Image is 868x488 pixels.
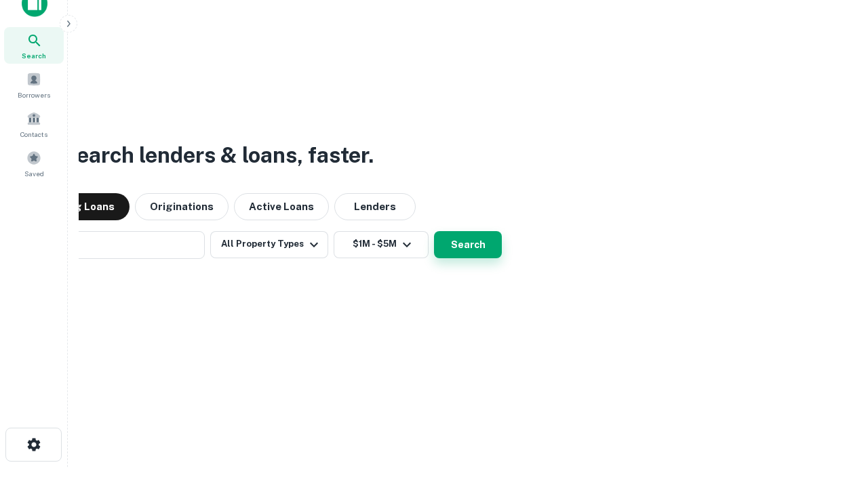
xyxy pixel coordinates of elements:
[24,168,44,179] span: Saved
[4,27,64,64] a: Search
[4,66,64,103] a: Borrowers
[4,106,64,142] a: Contacts
[135,193,229,220] button: Originations
[334,231,429,258] button: $1M - $5M
[18,89,50,100] span: Borrowers
[20,129,47,140] span: Contacts
[334,193,416,220] button: Lenders
[434,231,502,258] button: Search
[234,193,329,220] button: Active Loans
[4,145,64,182] a: Saved
[62,139,374,171] h3: Search lenders & loans, faster.
[210,231,328,258] button: All Property Types
[22,50,46,61] span: Search
[800,380,868,445] iframe: Chat Widget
